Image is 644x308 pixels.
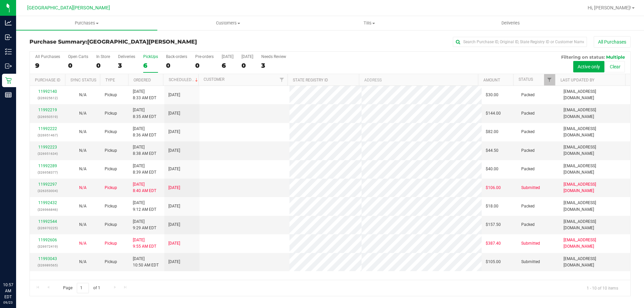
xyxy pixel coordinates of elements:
p: (326989565) [34,262,61,268]
div: PickUps [143,54,158,59]
span: [DATE] 8:33 AM EDT [133,88,156,101]
a: Purchase ID [35,78,60,82]
span: $157.50 [486,222,501,228]
a: Scheduled [169,77,199,82]
p: 09/23 [3,300,13,305]
button: N/A [79,147,87,154]
button: Clear [605,61,625,72]
button: N/A [79,222,87,228]
th: Address [359,74,478,86]
span: [DATE] 9:29 AM EDT [133,219,156,231]
div: Deliveries [118,54,135,59]
a: 11992297 [38,182,57,187]
inline-svg: Inventory [5,48,12,55]
a: 11992544 [38,219,57,224]
span: [DATE] 8:40 AM EDT [133,181,156,194]
span: Not Applicable [79,129,87,134]
button: N/A [79,203,87,209]
a: Customer [204,77,224,82]
span: $105.00 [486,259,501,265]
span: Submitted [521,259,540,265]
span: [DATE] [168,147,180,154]
button: N/A [79,110,87,117]
span: Not Applicable [79,185,87,190]
a: Sync Status [70,78,96,82]
a: 11992219 [38,108,57,112]
a: 11992222 [38,126,57,131]
div: 9 [35,62,60,69]
span: Packed [521,110,535,117]
div: 0 [195,62,214,69]
a: 11993043 [38,256,57,261]
a: 11992432 [38,200,57,205]
div: Back-orders [166,54,187,59]
button: N/A [79,240,87,247]
span: [EMAIL_ADDRESS][DOMAIN_NAME] [563,237,626,250]
p: (326950519) [34,114,61,120]
span: [DATE] [168,222,180,228]
inline-svg: Reports [5,91,12,98]
span: Packed [521,222,535,228]
span: [EMAIL_ADDRESS][DOMAIN_NAME] [563,88,626,101]
span: 1 - 10 of 10 items [581,283,624,293]
span: Not Applicable [79,222,87,227]
span: [DATE] [168,166,180,172]
div: In Store [96,54,110,59]
span: Not Applicable [79,148,87,153]
p: (326970225) [34,225,61,231]
span: Hi, [PERSON_NAME]! [588,5,631,10]
button: All Purchases [594,36,631,48]
input: Search Purchase ID, Original ID, State Registry ID or Customer Name... [453,37,587,47]
div: Pre-orders [195,54,214,59]
inline-svg: Inbound [5,34,12,41]
button: N/A [79,185,87,191]
p: (326925612) [34,95,61,101]
span: [DATE] 9:12 AM EDT [133,200,156,212]
div: 6 [143,62,158,69]
span: $44.50 [486,147,498,154]
span: [DATE] [168,240,180,247]
div: 0 [241,62,253,69]
span: Not Applicable [79,93,87,97]
div: 3 [118,62,135,69]
p: (326951634) [34,150,61,157]
span: [DATE] [168,203,180,209]
div: 0 [166,62,187,69]
span: Not Applicable [79,241,87,246]
span: Pickup [105,92,117,98]
a: 11992223 [38,145,57,149]
div: 0 [68,62,88,69]
inline-svg: Outbound [5,63,12,69]
span: [EMAIL_ADDRESS][DOMAIN_NAME] [563,219,626,231]
div: All Purchases [35,54,60,59]
button: Active only [573,61,604,72]
a: Filter [276,74,287,85]
a: 11992140 [38,89,57,94]
span: Purchases [16,20,157,26]
a: Status [519,77,533,82]
p: (326951467) [34,132,61,138]
div: Needs Review [261,54,286,59]
span: Submitted [521,185,540,191]
span: Not Applicable [79,204,87,208]
span: Pickup [105,203,117,209]
span: [DATE] [168,129,180,135]
span: Pickup [105,222,117,228]
span: Pickup [105,259,117,265]
p: (326972419) [34,243,61,250]
a: Customers [157,16,299,30]
a: Last Updated By [560,78,594,82]
div: 6 [222,62,233,69]
span: [DATE] 10:50 AM EDT [133,256,159,268]
iframe: Resource center [7,254,27,274]
span: Filtering on status: [561,54,605,60]
button: N/A [79,129,87,135]
a: Ordered [133,78,151,82]
span: Page of 1 [57,283,106,293]
span: Submitted [521,240,540,247]
span: Pickup [105,185,117,191]
span: [DATE] [168,92,180,98]
span: [DATE] [168,259,180,265]
span: Packed [521,147,535,154]
span: [EMAIL_ADDRESS][DOMAIN_NAME] [563,107,626,120]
